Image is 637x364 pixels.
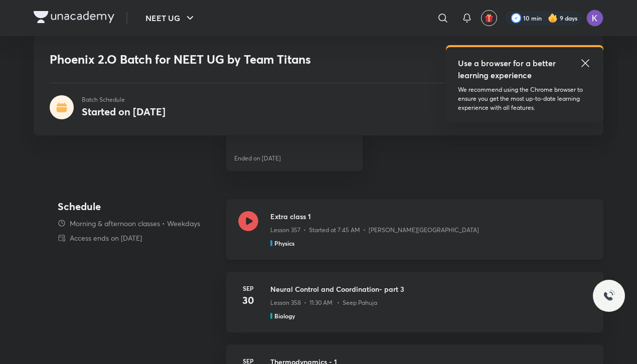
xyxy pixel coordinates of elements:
[34,11,114,23] img: Company Logo
[458,57,558,81] h5: Use a browser for a better learning experience
[274,239,294,248] h5: Physics
[586,10,603,27] img: Koyna Rana
[485,14,494,23] img: avatar
[548,13,558,23] img: streak
[226,272,603,344] a: Sep30Neural Control and Coordination- part 3Lesson 358 • 11:30 AM • Seep PahujaBiology
[82,105,166,118] h4: Started on [DATE]
[58,199,218,214] h4: Schedule
[238,284,258,293] h6: Sep
[270,298,377,307] p: Lesson 358 • 11:30 AM • Seep Pahuja
[458,85,591,112] p: We recommend using the Chrome browser to ensure you get the most up-to-date learning experience w...
[511,13,521,23] img: check rounded
[481,10,497,26] button: avatar
[70,218,200,229] p: Morning & afternoon classes • Weekdays
[270,226,479,235] p: Lesson 357 • Started at 7:45 AM • [PERSON_NAME][GEOGRAPHIC_DATA]
[238,293,258,308] h4: 30
[50,52,442,67] h1: Phoenix 2.O Batch for NEET UG by Team Titans
[270,284,591,294] h3: Neural Control and Coordination- part 3
[603,290,615,302] img: ttu
[82,95,166,104] p: Batch Schedule
[139,8,202,28] button: NEET UG
[70,233,142,243] p: Access ends on [DATE]
[234,154,281,163] p: Ended on [DATE]
[226,199,603,272] a: Extra class 1Lesson 357 • Started at 7:45 AM • [PERSON_NAME][GEOGRAPHIC_DATA]Physics
[270,211,591,222] h3: Extra class 1
[274,311,295,320] h5: Biology
[34,11,114,26] a: Company Logo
